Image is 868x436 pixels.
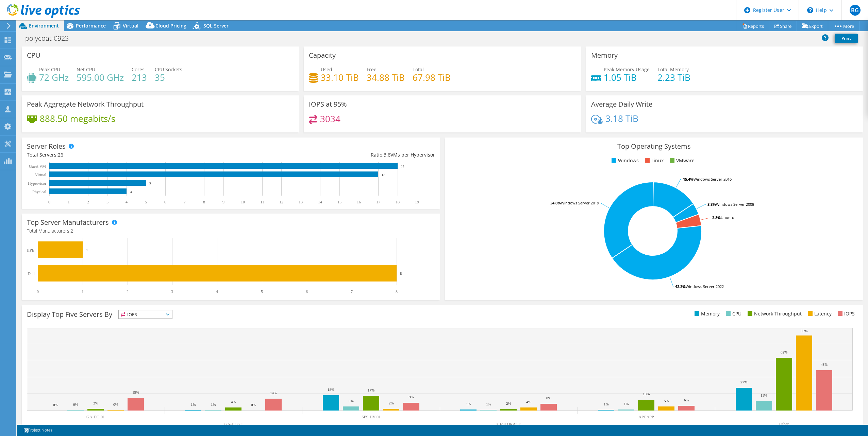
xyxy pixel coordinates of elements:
text: 13% [643,392,650,396]
span: Environment [29,22,59,29]
tspan: Windows Server 2016 [694,177,732,182]
text: 6% [684,398,689,402]
text: 2 [87,200,89,204]
text: 2% [506,401,511,405]
a: Share [769,21,797,31]
h4: 888.50 megabits/s [40,115,115,122]
h4: 1.05 TiB [604,74,650,81]
text: 11% [761,393,767,397]
text: 4 [216,289,218,294]
tspan: Windows Server 2022 [686,284,724,289]
span: Total Memory [657,66,689,73]
text: 6 [164,200,166,204]
text: 17% [368,388,374,392]
text: 17 [382,173,385,177]
text: 15 [337,200,341,204]
h4: 2.23 TiB [657,74,690,81]
span: 26 [58,151,63,158]
text: APCAPP [638,415,654,419]
text: 18 [396,200,400,204]
text: 18% [328,387,334,392]
text: 4 [130,190,132,194]
text: GA-HOST [224,422,243,426]
text: 8 [396,289,398,294]
text: 5 [149,182,151,185]
text: 5% [664,399,669,403]
div: Total Servers: [27,151,231,159]
text: 0% [73,402,78,406]
li: VMware [668,157,695,164]
tspan: Windows Server 2008 [716,202,754,207]
svg: \n [807,7,813,13]
text: 1 [86,248,88,252]
text: 0% [113,402,118,406]
span: 3.6 [384,151,390,158]
h4: Total Manufacturers: [27,227,435,235]
h4: 72 GHz [39,74,69,81]
text: Virtual [35,172,47,177]
text: 2% [389,401,394,405]
li: Windows [610,157,639,164]
text: Other [779,422,788,426]
h3: Memory [591,52,618,59]
h1: polycoat-0923 [22,35,79,42]
li: Latency [806,310,832,317]
a: Export [797,21,828,31]
tspan: 3.8% [707,202,716,207]
text: 0 [48,200,50,204]
h4: 33.10 TiB [321,74,359,81]
span: IOPS [119,310,172,319]
h4: 213 [132,74,147,81]
span: BG [850,5,861,16]
a: Project Notes [18,426,57,435]
text: 12 [279,200,283,204]
text: 15% [132,390,139,394]
li: Memory [693,310,720,317]
text: 1% [466,402,471,406]
text: 1% [486,402,491,406]
text: 48% [821,362,828,366]
text: 5 [145,200,147,204]
text: 3 [106,200,108,204]
text: 11 [260,200,264,204]
text: 1% [624,402,629,406]
text: 18 [401,165,404,168]
span: Used [321,66,332,73]
text: SFS-HV-01 [362,415,381,419]
span: Net CPU [77,66,95,73]
text: 9 [222,200,224,204]
a: Reports [737,21,769,31]
text: 14% [270,391,277,395]
text: Physical [32,189,46,194]
text: 4% [526,400,531,404]
text: 0% [53,403,58,407]
li: IOPS [836,310,855,317]
text: HPE [27,248,34,253]
text: Hypervisor [28,181,46,186]
h4: 595.00 GHz [77,74,124,81]
a: Print [835,34,858,43]
h4: 35 [155,74,182,81]
span: Free [367,66,377,73]
h4: 3034 [320,115,340,123]
text: 27% [740,380,747,384]
h3: Capacity [309,52,336,59]
text: 3 [171,289,173,294]
text: 8% [546,396,551,400]
span: 2 [70,228,73,234]
text: 9% [409,395,414,399]
text: 8 [203,200,205,204]
h4: 67.98 TiB [413,74,451,81]
li: Network Throughput [746,310,802,317]
text: 89% [801,329,807,333]
a: More [828,21,859,31]
text: Guest VM [29,164,46,169]
span: Total [413,66,424,73]
h3: Top Server Manufacturers [27,219,109,226]
span: Cloud Pricing [155,22,186,29]
text: X3-STORAGE [496,422,521,426]
text: 1 [82,289,84,294]
text: 4 [126,200,128,204]
text: 5 [261,289,263,294]
tspan: Windows Server 2019 [561,200,599,205]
